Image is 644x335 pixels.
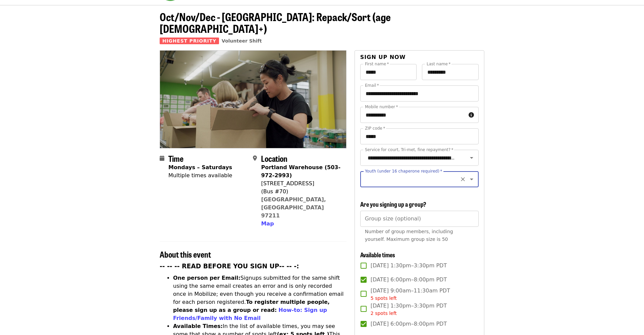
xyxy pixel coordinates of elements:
span: [DATE] 1:30pm–3:30pm PDT [371,262,447,270]
span: Time [168,152,183,164]
span: [DATE] 6:00pm–8:00pm PDT [371,276,447,284]
input: [object Object] [360,211,479,227]
strong: Portland Warehouse (503-972-2993) [261,164,340,179]
span: Number of group members, including yourself. Maximum group size is 50 [365,229,453,242]
i: map-marker-alt icon [253,155,257,161]
input: First name [360,64,417,80]
strong: Available Times: [173,323,223,329]
span: 5 spots left [371,295,397,301]
a: [GEOGRAPHIC_DATA], [GEOGRAPHIC_DATA] 97211 [261,196,326,219]
button: Open [467,153,476,162]
a: Volunteer Shift [222,38,262,44]
span: About this event [160,248,211,260]
span: [DATE] 9:00am–11:30am PDT [371,287,450,302]
label: Mobile number [365,105,398,109]
label: Last name [427,62,450,66]
input: Email [360,85,479,102]
button: Open [467,175,476,184]
div: (Bus #70) [261,188,341,196]
span: [DATE] 6:00pm–8:00pm PDT [371,320,447,328]
span: Highest Priority [160,38,219,44]
a: How-to: Sign up Friends/Family with No Email [173,307,327,321]
div: Multiple times available [168,172,232,180]
strong: To register multiple people, please sign up as a group or read: [173,299,330,313]
label: Email [365,83,379,87]
span: Are you signing up a group? [360,200,426,208]
label: First name [365,62,389,66]
label: Youth (under 16 chaperone required) [365,169,442,173]
span: Location [261,152,287,164]
div: [STREET_ADDRESS] [261,180,341,188]
i: calendar icon [160,155,164,161]
span: Available times [360,250,395,259]
input: Last name [422,64,479,80]
input: Mobile number [360,107,466,123]
label: ZIP code [365,126,385,130]
button: Map [261,220,274,228]
li: Signups submitted for the same shift using the same email creates an error and is only recorded o... [173,274,346,322]
span: [DATE] 1:30pm–3:30pm PDT [371,302,447,317]
span: Map [261,220,274,227]
i: circle-info icon [469,112,474,118]
strong: -- -- -- READ BEFORE YOU SIGN UP-- -- -: [160,263,299,270]
span: 2 spots left [371,311,397,316]
input: ZIP code [360,128,479,144]
strong: Mondays – Saturdays [168,164,232,171]
label: Service for court, Tri-met, fine repayment? [365,148,453,152]
span: Oct/Nov/Dec - [GEOGRAPHIC_DATA]: Repack/Sort (age [DEMOGRAPHIC_DATA]+) [160,9,391,36]
span: Sign up now [360,54,406,60]
img: Oct/Nov/Dec - Portland: Repack/Sort (age 8+) organized by Oregon Food Bank [160,51,346,148]
strong: One person per Email: [173,275,240,281]
button: Clear [458,175,468,184]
